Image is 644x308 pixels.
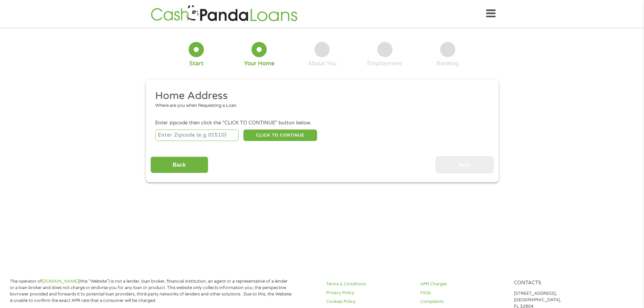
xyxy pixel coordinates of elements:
div: About You [308,60,336,67]
div: Start [189,60,204,67]
div: Enter zipcode then click the "CLICK TO CONTINUE" button below. [155,119,488,127]
a: Terms & Conditions [326,281,412,287]
a: Cookies Policy [326,299,412,305]
div: Banking [436,60,459,67]
a: Complaints [420,299,506,305]
input: Back [150,157,208,173]
p: The operator of (this “Website”) is not a lender, loan broker, financial institution, an agent or... [10,278,292,304]
input: Enter Zipcode (e.g 01510) [155,129,239,141]
div: Employment [367,60,402,67]
a: FAQs [420,290,506,296]
a: [DOMAIN_NAME] [42,279,79,284]
a: Privacy Policy [326,290,412,296]
h4: Contacts [514,280,600,286]
img: GetLoanNow Logo [149,4,300,23]
button: CLICK TO CONTINUE [243,129,317,141]
a: APR Charges [420,281,506,287]
div: Where are you when Requesting a Loan. [155,102,484,109]
input: Next [436,157,494,173]
h2: Home Address [155,89,484,103]
div: Your Home [244,60,275,67]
